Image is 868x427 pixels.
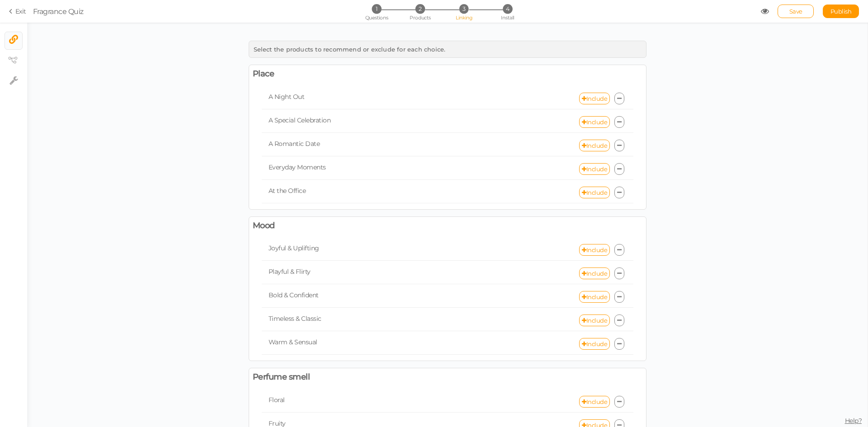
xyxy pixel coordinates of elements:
[269,187,306,195] span: At the Office
[269,291,319,299] span: Bold & Confident
[579,116,610,128] a: Include
[253,221,275,231] span: Mood
[399,4,441,14] li: 2 Products
[410,14,431,21] span: Products
[579,267,610,279] a: Include
[456,14,472,21] span: Linking
[459,4,469,14] span: 3
[254,46,446,53] span: Select the products to recommend or exclude for each choice.
[579,314,610,326] a: Include
[269,163,326,171] span: Everyday Moments
[443,4,485,14] li: 3 Linking
[845,417,862,425] span: Help?
[355,4,397,14] li: 1 Questions
[269,244,319,252] span: Joyful & Uplifting
[579,163,610,175] a: Include
[269,267,311,276] span: Playful & Flirty
[579,187,610,198] a: Include
[789,8,802,15] span: Save
[778,5,814,18] div: Save
[579,140,610,151] a: Include
[486,4,528,14] li: 4 Install
[579,93,610,104] a: Include
[579,291,610,303] a: Include
[579,396,610,408] a: Include
[269,140,320,148] span: A Romantic Date
[269,396,285,404] span: Floral
[9,7,26,16] a: Exit
[372,4,381,14] span: 1
[415,4,425,14] span: 2
[253,372,310,382] span: Perfume smell
[579,244,610,256] a: Include
[269,116,331,124] span: A Special Celebration
[253,69,274,79] span: Place
[501,14,514,21] span: Install
[269,93,305,101] span: A Night Out
[579,338,610,350] a: Include
[830,8,852,15] span: Publish
[503,4,512,14] span: 4
[33,6,84,17] div: Fragrance Quiz
[269,338,317,346] span: Warm & Sensual
[269,314,321,323] span: Timeless & Classic
[365,14,388,21] span: Questions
